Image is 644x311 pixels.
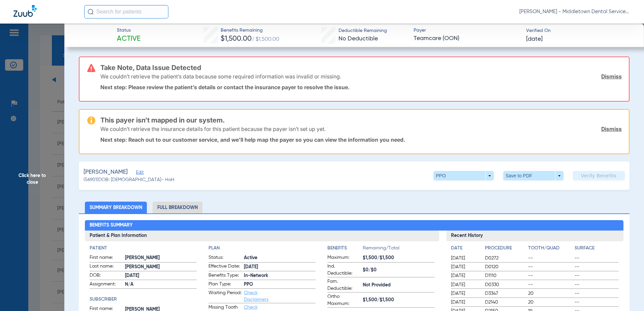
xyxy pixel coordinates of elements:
button: PPO [433,171,494,180]
p: We couldn’t retrieve the patient’s data because some required information was invalid or missing. [100,73,341,80]
h4: Date [451,245,479,252]
app-breakdown-title: Tooth/Quad [528,245,572,254]
span: Assignment: [90,281,123,289]
h3: Recent History [446,231,623,241]
span: [DATE] [451,281,479,288]
input: Search for patients [84,5,168,19]
span: Verified On [526,27,633,34]
span: Benefits Type: [208,272,241,280]
a: Check Disclaimers [244,290,268,302]
span: Fam. Deductible: [327,278,360,292]
h4: Surface [575,245,619,252]
span: [DATE] [451,290,479,297]
p: We couldn’t retrieve the insurance details for this patient because the payer isn’t set up yet. [100,126,326,132]
span: D1110 [485,272,526,279]
span: -- [575,272,619,279]
img: Zuub Logo [13,5,37,17]
span: D2140 [485,299,526,306]
span: D0120 [485,264,526,270]
span: [DATE] [451,299,479,306]
span: Waiting Period: [208,289,241,303]
span: D0272 [485,255,526,262]
h2: Benefits Summary [85,220,624,231]
span: D3347 [485,290,526,297]
span: (56901) DOB: [DEMOGRAPHIC_DATA] - HoH [84,176,174,183]
span: -- [528,264,572,270]
span: Ind. Deductible: [327,263,360,277]
iframe: Chat Widget [610,279,644,311]
span: DOB: [90,272,123,280]
span: [PERSON_NAME] [84,168,128,176]
span: Edit [136,170,142,176]
span: Teamcare (OON) [414,34,520,43]
span: Active [117,34,140,44]
app-breakdown-title: Surface [575,245,619,254]
a: Dismiss [601,126,622,132]
span: Plan Type: [208,281,241,289]
h4: Subscriber [90,296,197,303]
img: Search Icon [88,9,94,15]
h4: Benefits [327,245,363,252]
span: [DATE] [526,35,543,43]
li: Full Breakdown [153,202,202,213]
h3: This payer isn’t mapped in our system. [100,117,622,124]
span: 20 [528,299,572,306]
span: [DATE] [125,272,197,279]
span: -- [575,281,619,288]
span: [DATE] [244,264,316,271]
span: Ortho Maximum: [327,293,360,307]
span: [PERSON_NAME] [125,254,197,262]
span: [DATE] [451,264,479,270]
h4: Tooth/Quad [528,245,572,252]
span: Status [117,27,140,34]
span: First name: [90,254,123,262]
span: [PERSON_NAME] - Middletown Dental Services [519,8,631,15]
span: Benefits Remaining [221,27,279,34]
h4: Procedure [485,245,526,252]
h4: Plan [208,245,316,252]
a: Dismiss [601,73,622,80]
span: Deductible Remaining [339,27,387,34]
span: $1,500.00 [221,35,252,42]
span: Effective Date: [208,263,241,271]
span: Remaining/Total [363,245,434,254]
span: Payer [414,27,520,34]
span: [PERSON_NAME] [125,264,197,271]
span: -- [528,281,572,288]
span: $1,500/$1,500 [363,297,434,304]
span: -- [528,272,572,279]
span: $0/$0 [363,267,434,274]
app-breakdown-title: Benefits [327,245,363,254]
span: N/A [125,281,197,288]
span: -- [575,299,619,306]
span: / $1,500.00 [252,37,279,42]
span: -- [575,264,619,270]
span: $1,500/$1,500 [363,254,434,262]
span: Status: [208,254,241,262]
span: -- [575,255,619,262]
span: Active [244,254,316,262]
img: error-icon [87,64,95,72]
span: [DATE] [451,255,479,262]
p: Next step: Reach out to our customer service, and we’ll help map the payer so you can view the in... [100,136,622,143]
span: -- [528,255,572,262]
button: Save to PDF [503,171,563,180]
span: PPO [244,281,316,288]
span: [DATE] [451,272,479,279]
span: D0330 [485,281,526,288]
span: Last name: [90,263,123,271]
app-breakdown-title: Procedure [485,245,526,254]
img: warning-icon [87,116,95,125]
span: No Deductible [339,36,378,42]
h4: Patient [90,245,197,252]
app-breakdown-title: Date [451,245,479,254]
span: 20 [528,290,572,297]
span: Not Provided [363,282,434,289]
span: In-Network [244,272,316,279]
li: Summary Breakdown [85,202,147,213]
h3: Patient & Plan Information [85,231,440,241]
span: -- [575,290,619,297]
